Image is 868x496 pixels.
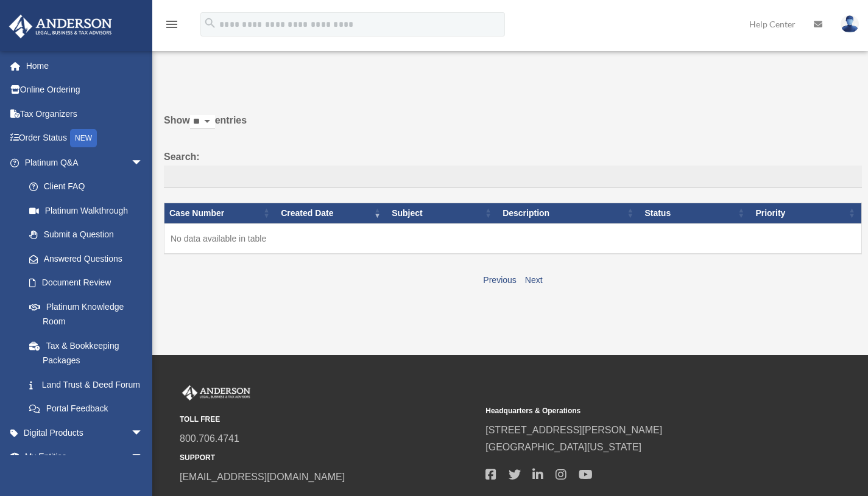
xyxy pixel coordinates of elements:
[17,271,155,295] a: Document Review
[276,203,387,224] th: Created Date: activate to sort column ascending
[164,148,862,189] label: Search:
[387,203,498,224] th: Subject: activate to sort column ascending
[525,275,543,285] a: Next
[498,203,640,224] th: Description: activate to sort column ascending
[70,129,97,147] div: NEW
[17,334,155,372] a: Tax & Bookkeeping Packages
[164,223,862,254] td: No data available in table
[180,433,239,444] a: 800.706.4741
[180,472,345,482] a: [EMAIL_ADDRESS][DOMAIN_NAME]
[9,78,161,102] a: Online Ordering
[9,54,161,78] a: Home
[485,442,641,452] a: [GEOGRAPHIC_DATA][US_STATE]
[17,372,155,397] a: Land Trust & Deed Forum
[750,203,861,224] th: Priority: activate to sort column ascending
[190,115,215,129] select: Showentries
[9,126,161,151] a: Order StatusNEW
[203,16,217,30] i: search
[485,405,783,417] small: Headquarters & Operations
[5,15,116,38] img: Anderson Advisors Platinum Portal
[485,425,662,435] a: [STREET_ADDRESS][PERSON_NAME]
[17,397,155,421] a: Portal Feedback
[131,150,155,175] span: arrow_drop_down
[9,421,161,445] a: Digital Productsarrow_drop_down
[164,203,277,224] th: Case Number: activate to sort column ascending
[164,21,179,32] a: menu
[180,385,253,401] img: Anderson Advisors Platinum Portal
[483,275,516,285] a: Previous
[9,102,161,126] a: Tax Organizers
[180,413,477,426] small: TOLL FREE
[180,452,477,464] small: SUPPORT
[17,198,155,223] a: Platinum Walkthrough
[17,223,155,247] a: Submit a Question
[17,175,155,199] a: Client FAQ
[131,445,155,470] span: arrow_drop_down
[17,246,149,271] a: Answered Questions
[131,421,155,445] span: arrow_drop_down
[841,15,859,33] img: User Pic
[164,17,179,32] i: menu
[9,445,161,469] a: My Entitiesarrow_drop_down
[640,203,750,224] th: Status: activate to sort column ascending
[164,166,862,189] input: Search:
[9,150,155,175] a: Platinum Q&Aarrow_drop_down
[164,112,862,141] label: Show entries
[17,295,155,334] a: Platinum Knowledge Room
